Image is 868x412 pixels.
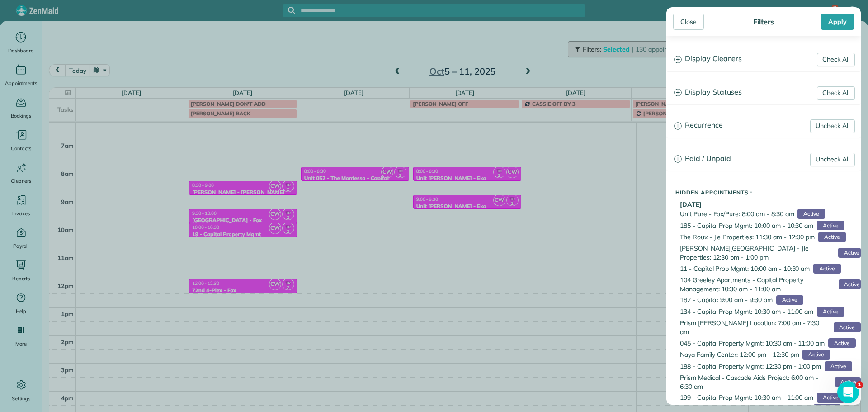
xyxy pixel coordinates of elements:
span: Unit Pure - Fox/Pure: 8:00 am - 8:30 am [680,209,794,218]
h5: Hidden Appointments : [675,189,861,195]
span: Active [838,248,861,258]
span: 11 - Capital Prop Mgmt: 10:00 am - 10:30 am [680,264,810,273]
span: Active [825,361,852,371]
a: Uncheck All [810,153,855,166]
span: Active [817,393,844,403]
a: Display Cleaners [667,47,860,71]
div: Filters [750,17,777,26]
div: Apply [821,14,854,30]
span: 182 - Capital: 9:00 am - 9:30 am [680,295,773,304]
span: Active [802,350,830,360]
span: Active [834,322,861,332]
span: Active [797,209,825,219]
a: Display Statuses [667,81,860,104]
b: [DATE] [680,200,702,208]
iframe: Intercom live chat [837,381,859,403]
span: Active [828,338,855,348]
span: [PERSON_NAME][GEOGRAPHIC_DATA] - Jle Properties: 12:30 pm - 1:00 pm [680,244,835,262]
span: 188 - Capital Property Mgmt: 12:30 pm - 1:00 pm [680,362,821,371]
span: 185 - Capital Prop Mgmt: 10:00 am - 10:30 am [680,221,813,230]
span: The Roux - Jle Properties: 11:30 am - 12:00 pm [680,232,815,242]
div: Close [673,14,704,30]
span: 199 - Capital Prop Mgmt: 10:30 am - 11:00 am [680,393,813,402]
span: Prism Medical - Cascade Aids Project: 6:00 am - 6:30 am [680,373,831,391]
span: Active [835,377,861,387]
span: Active [839,279,861,289]
a: Paid / Unpaid [667,147,860,170]
span: 045 - Capital Property Mgmt: 10:30 am - 11:00 am [680,339,825,348]
a: Uncheck All [810,119,855,133]
a: Recurrence [667,114,860,137]
span: Active [818,232,845,242]
span: 104 Greeley Apartments - Capital Property Management: 10:30 am - 11:00 am [680,275,835,294]
a: Check All [817,53,855,66]
span: Active [813,264,840,274]
span: 134 - Capital Prop Mgmt: 10:30 am - 11:00 am [680,307,813,316]
span: Prism [PERSON_NAME] Location: 7:00 am - 7:30 am [680,318,830,336]
span: Active [817,221,844,231]
a: Check All [817,86,855,100]
span: 1 [856,381,863,388]
span: Active [776,295,803,305]
span: Naya Family Center: 12:00 pm - 12:30 pm [680,350,799,359]
span: Active [817,307,844,317]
